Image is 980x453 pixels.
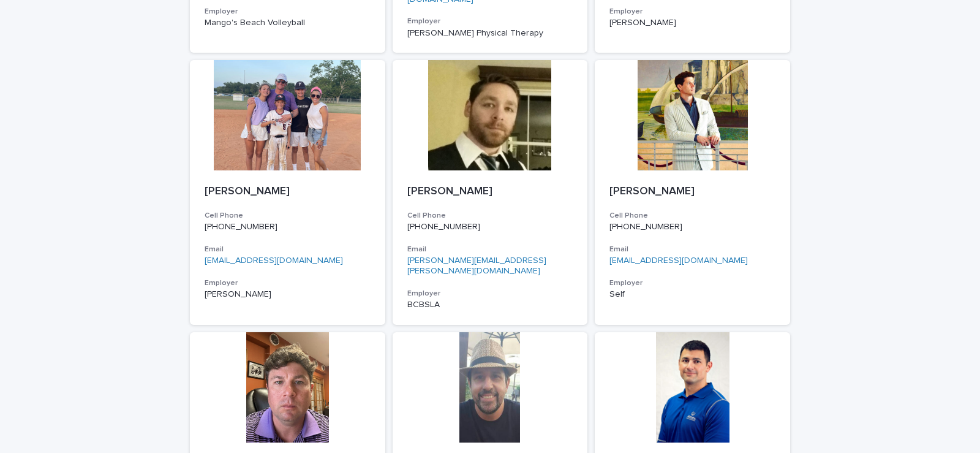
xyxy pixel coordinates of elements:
a: [PERSON_NAME][EMAIL_ADDRESS][PERSON_NAME][DOMAIN_NAME] [407,256,546,275]
p: [PERSON_NAME] [609,185,775,199]
p: [PERSON_NAME] [407,185,573,199]
p: [PERSON_NAME] [205,289,371,300]
p: [PERSON_NAME] [609,18,775,28]
h3: Employer [407,17,573,26]
a: [PHONE_NUMBER] [407,223,480,231]
a: [PHONE_NUMBER] [609,223,682,231]
a: [PERSON_NAME]Cell Phone[PHONE_NUMBER]Email[EMAIL_ADDRESS][DOMAIN_NAME]EmployerSelf [595,60,790,324]
h3: Email [407,245,573,254]
h3: Email [205,245,371,254]
p: Self [609,289,775,300]
h3: Cell Phone [609,211,775,221]
a: [PHONE_NUMBER] [205,223,277,231]
a: [EMAIL_ADDRESS][DOMAIN_NAME] [609,256,748,265]
p: [PERSON_NAME] [205,185,371,199]
h3: Employer [205,278,371,288]
h3: Employer [609,7,775,17]
p: [PERSON_NAME] Physical Therapy [407,28,573,39]
a: [PERSON_NAME]Cell Phone[PHONE_NUMBER]Email[EMAIL_ADDRESS][DOMAIN_NAME]Employer[PERSON_NAME] [190,60,385,324]
p: Mango's Beach Volleyball [205,18,371,28]
h3: Cell Phone [205,211,371,221]
h3: Employer [205,7,371,17]
a: [EMAIL_ADDRESS][DOMAIN_NAME] [205,256,343,265]
h3: Employer [609,278,775,288]
h3: Cell Phone [407,211,573,221]
h3: Employer [407,289,573,299]
a: [PERSON_NAME]Cell Phone[PHONE_NUMBER]Email[PERSON_NAME][EMAIL_ADDRESS][PERSON_NAME][DOMAIN_NAME]E... [393,60,588,324]
h3: Email [609,245,775,254]
p: BCBSLA [407,300,573,310]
